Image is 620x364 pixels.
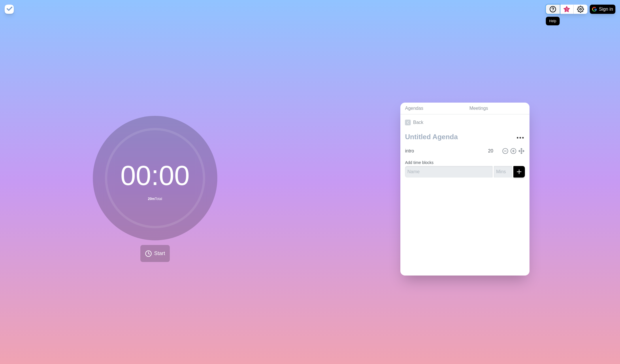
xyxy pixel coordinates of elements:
[546,5,560,14] button: Help
[592,7,597,12] img: google logo
[494,166,512,178] input: Mins
[564,7,569,12] span: 3
[590,5,615,14] button: Sign in
[465,103,529,114] a: Meetings
[515,132,526,144] button: More
[405,166,493,178] input: Name
[400,103,465,114] a: Agendas
[140,245,170,262] button: Start
[154,250,165,257] span: Start
[486,145,500,157] input: Mins
[560,5,574,14] button: What’s new
[400,114,529,131] a: Back
[403,145,485,157] input: Name
[574,5,587,14] button: Settings
[405,160,434,165] label: Add time blocks
[5,5,14,14] img: timeblocks logo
